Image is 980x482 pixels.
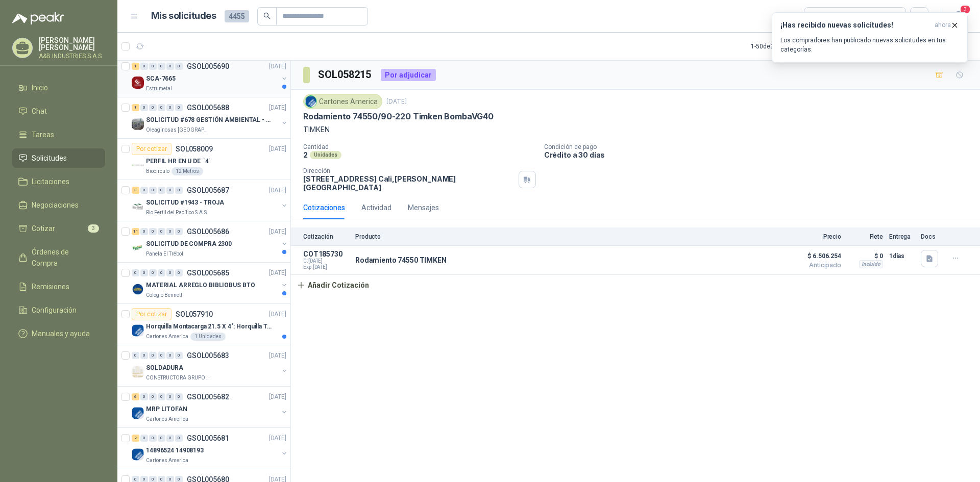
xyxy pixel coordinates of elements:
a: Por cotizarSOL057910[DATE] Company LogoHorquilla Montacarga 21.5 X 4": Horquilla Telescopica Over... [117,304,290,345]
div: Cotizaciones [303,202,345,213]
p: Cartones America [146,415,188,423]
div: 0 [149,104,157,111]
p: Oleaginosas [GEOGRAPHIC_DATA][PERSON_NAME] [146,126,210,134]
p: Cartones America [146,456,188,465]
div: 0 [149,352,157,359]
p: GSOL005690 [187,63,229,70]
p: 14896524 14908193 [146,446,204,455]
p: Dirección [303,167,514,174]
div: 0 [158,228,165,235]
div: 0 [140,63,148,70]
p: SOL057910 [176,311,213,318]
div: 0 [132,269,139,276]
div: 0 [149,63,157,70]
span: search [263,12,271,19]
h3: SOL058215 [318,67,373,83]
p: [DATE] [269,103,286,113]
p: Crédito a 30 días [544,150,976,159]
span: Tareas [32,129,54,140]
p: Rodamiento 74550/90-220 Timken BombaVG40 [303,111,494,122]
p: [STREET_ADDRESS] Cali , [PERSON_NAME][GEOGRAPHIC_DATA] [303,174,514,192]
div: 0 [132,352,139,359]
span: Configuración [32,305,77,316]
div: 0 [175,435,183,442]
p: SOLDADURA [146,363,183,373]
div: 0 [158,63,165,70]
a: 6 0 0 0 0 0 GSOL005682[DATE] Company LogoMRP LITOFANCartones America [132,391,288,423]
div: 0 [140,393,148,400]
span: Órdenes de Compra [32,246,95,269]
span: C: [DATE] [303,258,349,264]
div: 11 [132,228,139,235]
div: 1 Unidades [190,333,226,341]
img: Company Logo [132,448,144,461]
div: 0 [175,187,183,194]
p: Cartones America [146,333,188,341]
div: 0 [140,228,148,235]
p: COT185730 [303,250,349,258]
div: 3 [132,187,139,194]
div: 0 [166,352,174,359]
p: 1 días [889,250,915,262]
div: 0 [175,352,183,359]
div: 0 [175,393,183,400]
div: Todas [811,11,832,22]
img: Company Logo [132,366,144,378]
p: GSOL005683 [187,352,229,359]
div: 0 [158,393,165,400]
div: Por cotizar [132,308,171,320]
a: Inicio [12,78,105,97]
div: 0 [166,63,174,70]
div: 0 [149,435,157,442]
div: 0 [166,187,174,194]
a: 0 0 0 0 0 0 GSOL005683[DATE] Company LogoSOLDADURACONSTRUCTORA GRUPO FIP [132,349,288,382]
p: Flete [847,233,883,240]
a: 11 0 0 0 0 0 GSOL005686[DATE] Company LogoSOLICITUD DE COMPRA 2300Panela El Trébol [132,225,288,258]
span: Exp: [DATE] [303,264,349,270]
img: Company Logo [132,118,144,130]
div: 0 [166,435,174,442]
p: A&B INDUSTRIES S.A.S [39,53,105,59]
p: SOL058009 [176,145,213,153]
div: 0 [158,352,165,359]
img: Logo peakr [12,12,64,24]
a: 1 0 0 0 0 0 GSOL005690[DATE] Company LogoSCA-7665Estrumetal [132,60,288,93]
div: 0 [175,63,183,70]
img: Company Logo [132,159,144,171]
p: SOLICITUD #678 GESTIÓN AMBIENTAL - TUMACO [146,115,273,125]
p: Condición de pago [544,143,976,150]
span: Remisiones [32,281,69,292]
div: 0 [175,104,183,111]
span: Cotizar [32,223,55,234]
p: PERFIL HR EN U DE ¨4¨ [146,157,211,166]
a: Chat [12,102,105,121]
span: ahora [935,21,951,30]
p: Precio [790,233,841,240]
div: 6 [132,393,139,400]
p: Los compradores han publicado nuevas solicitudes en tus categorías. [780,36,959,54]
p: [DATE] [269,144,286,154]
span: 3 [88,224,99,233]
p: MATERIAL ARREGLO BIBLIOBUS BTO [146,281,255,290]
div: 0 [166,269,174,276]
div: Mensajes [408,202,439,213]
p: [DATE] [269,392,286,402]
p: [DATE] [269,186,286,195]
div: 0 [149,393,157,400]
p: GSOL005686 [187,228,229,235]
h1: Mis solicitudes [151,9,216,23]
p: Colegio Bennett [146,291,182,299]
div: 0 [140,187,148,194]
p: [PERSON_NAME] [PERSON_NAME] [39,37,105,51]
div: 0 [140,104,148,111]
div: 0 [175,228,183,235]
div: Unidades [310,151,341,159]
div: Por adjudicar [381,69,436,81]
a: Cotizar3 [12,219,105,238]
div: 0 [166,228,174,235]
span: 4455 [225,10,249,22]
div: 1 - 50 de 3237 [751,38,817,55]
div: Cartones America [303,94,382,109]
p: Entrega [889,233,915,240]
span: Inicio [32,82,48,93]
